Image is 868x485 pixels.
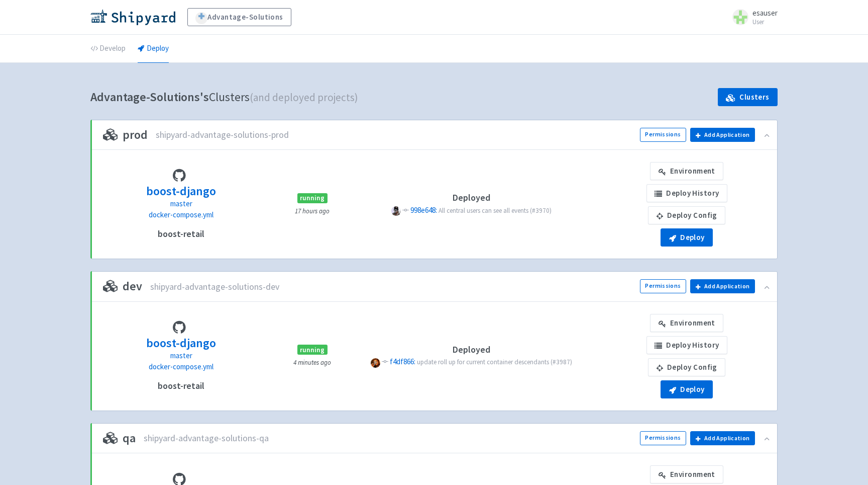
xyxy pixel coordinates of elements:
a: boost-django master [146,335,216,361]
a: Deploy [138,35,169,63]
a: Clusters [718,88,778,106]
span: running [297,193,328,203]
img: Shipyard logo [90,9,175,25]
h3: boost-django [146,337,216,350]
span: shipyard-advantage-solutions-qa [144,433,269,444]
span: shipyard-advantage-solutions-prod [156,129,289,140]
small: User [752,19,778,25]
h1: Clusters [90,87,358,108]
span: docker-compose.yml [149,210,213,219]
p: master [146,198,216,210]
a: Environment [650,465,723,483]
a: Deploy History [646,184,727,202]
h4: boost-retail [158,229,204,239]
a: Environment [650,314,723,332]
small: 4 minutes ago [293,358,331,367]
button: Deploy [661,380,713,398]
a: boost-django master [146,183,216,209]
a: esauser User [726,9,778,25]
span: (and deployed projects) [250,91,358,104]
span: running [297,345,328,355]
span: shipyard-advantage-solutions-dev [150,281,279,292]
a: Develop [90,35,126,63]
span: esauser [752,8,778,18]
h3: prod [103,128,148,141]
span: f4df866: [390,357,415,366]
span: P [391,206,401,216]
a: Environment [650,162,723,180]
span: P [371,358,380,368]
h4: Deployed [365,193,578,203]
span: update roll up for current container descendants (#3987) [417,358,572,366]
b: Advantage-Solutions's [90,89,209,105]
button: Add Application [690,431,755,445]
a: Deploy History [646,336,727,354]
small: 17 hours ago [295,207,330,215]
span: All central users can see all events (#3970) [439,206,552,215]
a: Permissions [640,128,686,142]
span: docker-compose.yml [149,362,213,371]
a: Permissions [640,279,686,293]
a: docker-compose.yml [149,361,213,373]
span: 998e648: [410,205,437,215]
p: master [146,350,216,362]
a: Permissions [640,431,686,445]
a: Advantage-Solutions [187,8,291,26]
a: docker-compose.yml [149,209,213,221]
h4: Deployed [365,345,578,355]
h3: qa [103,432,136,445]
h3: dev [103,280,142,293]
a: Deploy Config [648,206,725,224]
button: Add Application [690,279,755,293]
a: Deploy Config [648,358,725,376]
button: Add Application [690,128,755,142]
button: Deploy [661,228,713,247]
a: 998e648: [410,205,439,215]
h4: boost-retail [158,381,204,391]
h3: boost-django [146,185,216,198]
a: f4df866: [390,357,417,366]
